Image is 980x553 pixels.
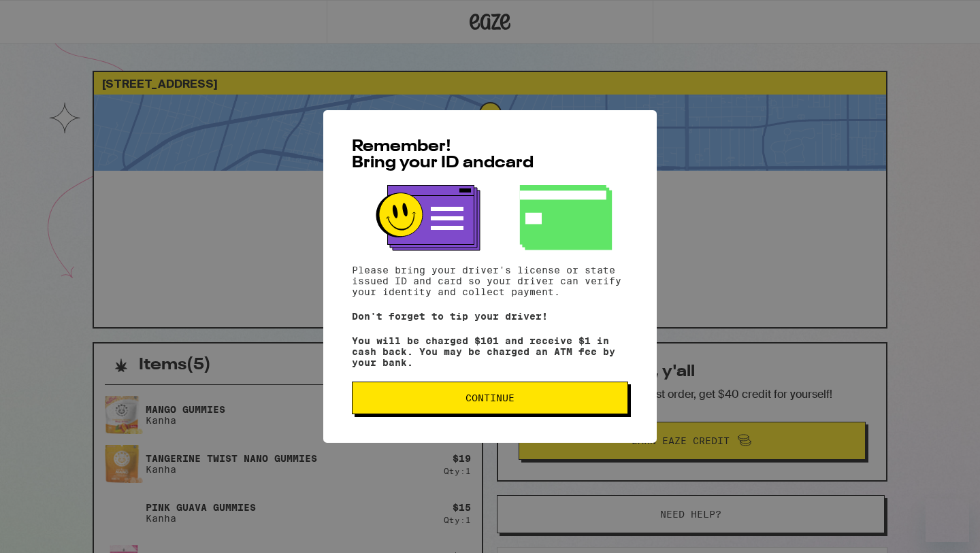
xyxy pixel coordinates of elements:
span: Continue [465,393,514,403]
p: Don't forget to tip your driver! [352,311,628,322]
p: You will be charged $101 and receive $1 in cash back. You may be charged an ATM fee by your bank. [352,335,628,368]
span: Remember! Bring your ID and card [352,139,534,171]
button: Continue [352,382,628,414]
p: Please bring your driver's license or state issued ID and card so your driver can verify your ide... [352,265,628,297]
iframe: Button to launch messaging window [926,499,969,542]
